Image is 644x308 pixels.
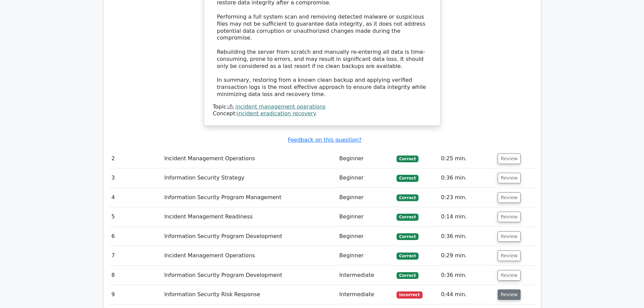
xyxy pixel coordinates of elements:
td: 0:29 min. [438,246,495,265]
span: Correct [397,214,419,220]
td: 0:25 min. [438,149,495,168]
td: 5 [109,207,162,227]
td: Beginner [337,188,394,207]
button: Review [498,153,521,164]
a: incident eradication recovery [237,110,316,117]
td: 0:36 min. [438,266,495,285]
td: Beginner [337,207,394,227]
td: Information Security Program Management [162,188,337,207]
a: incident management operations [235,103,326,110]
button: Review [498,231,521,242]
td: Beginner [337,227,394,246]
td: 6 [109,227,162,246]
td: 0:44 min. [438,285,495,304]
td: Information Security Program Development [162,227,337,246]
span: Correct [397,272,419,279]
td: Information Security Program Development [162,266,337,285]
span: Correct [397,233,419,240]
span: Correct [397,156,419,162]
button: Review [498,192,521,203]
td: 2 [109,149,162,168]
td: 3 [109,168,162,188]
td: Intermediate [337,285,394,304]
td: Beginner [337,246,394,265]
td: Incident Management Operations [162,246,337,265]
td: 0:14 min. [438,207,495,227]
td: 7 [109,246,162,265]
span: Correct [397,175,419,182]
td: 9 [109,285,162,304]
button: Review [498,173,521,183]
button: Review [498,212,521,222]
td: Incident Management Readiness [162,207,337,227]
td: 8 [109,266,162,285]
td: Incident Management Operations [162,149,337,168]
td: Intermediate [337,266,394,285]
span: Incorrect [397,291,423,298]
td: Beginner [337,149,394,168]
span: Correct [397,253,419,259]
td: Beginner [337,168,394,188]
a: Feedback on this question? [288,137,361,143]
td: 0:36 min. [438,227,495,246]
button: Review [498,270,521,281]
button: Review [498,251,521,261]
button: Review [498,289,521,300]
span: Correct [397,194,419,201]
td: 4 [109,188,162,207]
td: Information Security Strategy [162,168,337,188]
td: Information Security Risk Response [162,285,337,304]
td: 0:36 min. [438,168,495,188]
td: 0:23 min. [438,188,495,207]
div: Topic: [213,103,431,111]
div: Concept: [213,110,431,117]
